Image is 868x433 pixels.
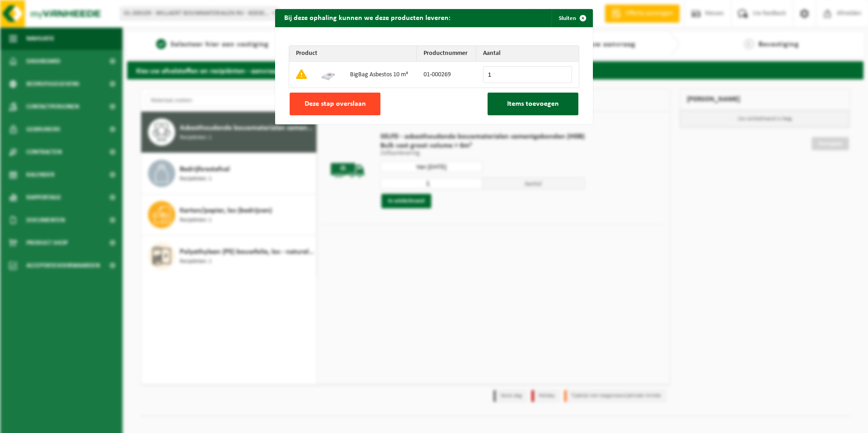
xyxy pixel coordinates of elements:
[417,62,476,88] td: 01-000269
[417,46,476,62] th: Productnummer
[305,100,366,108] span: Deze stap overslaan
[507,100,559,108] span: Items toevoegen
[321,67,335,81] img: 01-000269
[343,62,417,88] td: BigBag Asbestos 10 m³
[289,46,417,62] th: Product
[552,9,592,27] button: Sluiten
[290,93,380,115] button: Deze stap overslaan
[275,9,459,26] h2: Bij deze ophaling kunnen we deze producten leveren:
[476,46,579,62] th: Aantal
[488,93,578,115] button: Items toevoegen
